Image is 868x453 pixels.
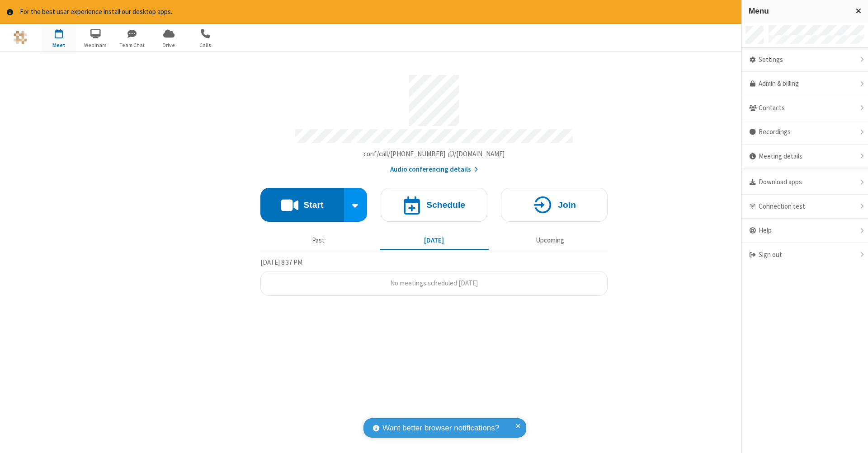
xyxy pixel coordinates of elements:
div: Recordings [742,120,868,145]
button: Logo [3,24,37,51]
button: Past [264,232,373,249]
span: Calls [189,41,222,49]
h4: Join [558,201,576,209]
span: Drive [152,41,186,49]
div: Help [742,219,868,243]
div: Download apps [742,170,868,195]
div: Meeting details [742,145,868,169]
button: Copy my meeting room linkCopy my meeting room link [363,149,505,159]
span: [DATE] 8:37 PM [260,258,302,266]
div: For the best user experience install our desktop apps. [20,7,793,17]
a: Admin & billing [742,72,868,96]
div: Open menu [741,24,868,51]
h4: Schedule [426,201,465,209]
div: Sign out [742,243,868,267]
img: QA Selenium DO NOT DELETE OR CHANGE [14,31,27,44]
h4: Start [303,201,323,209]
span: Want better browser notifications? [382,422,499,434]
h3: Menu [749,7,848,15]
div: Connection test [742,195,868,219]
section: Today's Meetings [260,257,608,296]
div: Settings [742,48,868,72]
button: Join [501,188,608,222]
button: Audio conferencing details [390,164,478,175]
button: [DATE] [380,232,489,249]
span: No meetings scheduled [DATE] [390,279,478,287]
span: Webinars [79,41,113,49]
section: Account details [260,68,608,174]
span: Meet [42,41,76,49]
span: Copy my meeting room link [363,149,505,158]
button: Upcoming [495,232,604,249]
div: Contacts [742,96,868,121]
button: Schedule [381,188,487,222]
span: Team Chat [115,41,149,49]
button: Start [260,188,344,222]
div: Start conference options [344,188,368,222]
